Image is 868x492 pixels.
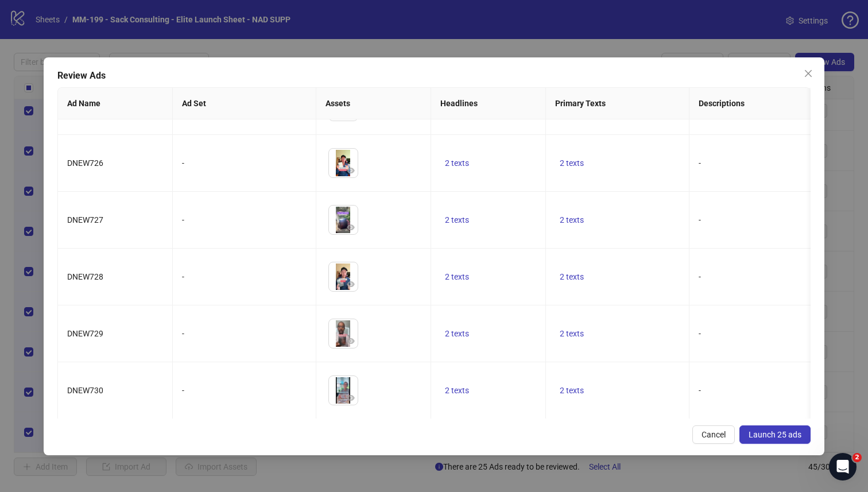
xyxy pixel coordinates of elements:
[329,206,358,234] img: Asset 1
[58,88,173,119] th: Ad Name
[445,158,469,168] span: 2 texts
[546,88,689,119] th: Primary Texts
[699,386,701,395] span: -
[344,164,358,177] button: Preview
[173,88,316,119] th: Ad Set
[560,386,584,395] span: 2 texts
[560,272,584,281] span: 2 texts
[749,430,801,439] span: Launch 25 ads
[699,329,701,338] span: -
[799,64,817,83] button: Close
[699,158,701,168] span: -
[329,376,358,405] img: Asset 1
[344,334,358,348] button: Preview
[67,158,103,168] span: DNEW726
[440,383,474,397] button: 2 texts
[440,156,474,170] button: 2 texts
[555,270,588,284] button: 2 texts
[699,215,701,224] span: -
[347,394,355,402] span: eye
[344,220,358,234] button: Preview
[804,69,813,78] span: close
[67,272,103,281] span: DNEW728
[560,329,584,338] span: 2 texts
[445,215,469,224] span: 2 texts
[344,277,358,291] button: Preview
[445,329,469,338] span: 2 texts
[692,425,735,444] button: Cancel
[560,158,584,168] span: 2 texts
[67,386,103,395] span: DNEW730
[347,337,355,345] span: eye
[329,262,358,291] img: Asset 1
[555,327,588,340] button: 2 texts
[440,327,474,340] button: 2 texts
[829,453,857,481] iframe: Intercom live chat
[852,453,862,462] span: 2
[329,319,358,348] img: Asset 1
[440,270,474,284] button: 2 texts
[445,386,469,395] span: 2 texts
[182,270,307,283] div: -
[739,425,811,444] button: Launch 25 ads
[445,272,469,281] span: 2 texts
[316,88,431,119] th: Assets
[329,149,358,177] img: Asset 1
[182,214,307,226] div: -
[555,383,588,397] button: 2 texts
[347,280,355,288] span: eye
[347,223,355,231] span: eye
[440,213,474,227] button: 2 texts
[344,391,358,405] button: Preview
[57,69,811,83] div: Review Ads
[699,272,701,281] span: -
[560,215,584,224] span: 2 texts
[555,156,588,170] button: 2 texts
[555,213,588,227] button: 2 texts
[431,88,546,119] th: Headlines
[347,166,355,175] span: eye
[702,430,726,439] span: Cancel
[182,384,307,397] div: -
[182,327,307,340] div: -
[182,157,307,169] div: -
[689,88,833,119] th: Descriptions
[67,215,103,224] span: DNEW727
[67,329,103,338] span: DNEW729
